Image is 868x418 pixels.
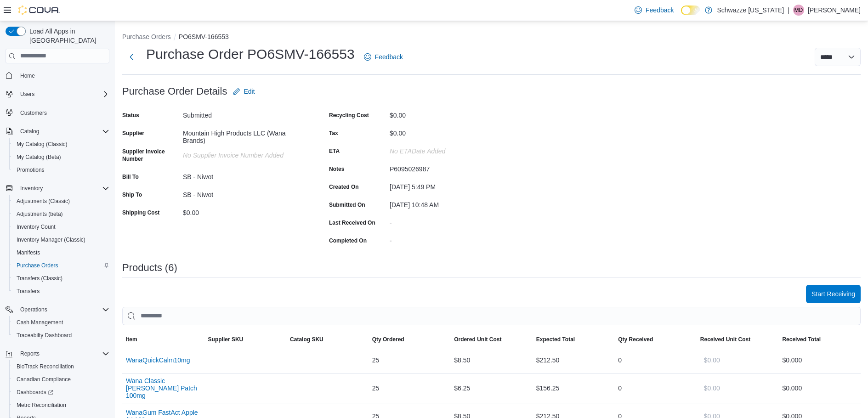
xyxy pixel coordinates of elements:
[13,273,66,284] a: Transfers (Classic)
[122,332,204,347] button: Item
[122,32,861,43] nav: An example of EuiBreadcrumbs
[782,355,857,366] div: $0.00 0
[808,5,861,16] p: [PERSON_NAME]
[681,6,700,15] input: Dark Mode
[122,33,171,40] button: Purchase Orders
[450,351,533,369] div: $8.50
[20,306,47,313] span: Operations
[390,215,513,226] div: -
[26,27,109,45] span: Load All Apps in [GEOGRAPHIC_DATA]
[13,152,65,163] a: My Catalog (Beta)
[126,336,137,343] span: Item
[329,165,344,173] label: Notes
[20,90,34,98] span: Users
[13,164,109,175] span: Promotions
[208,336,244,343] span: Supplier SKU
[183,108,306,119] div: Submitted
[390,198,513,209] div: [DATE] 10:48 AM
[17,262,58,269] span: Purchase Orders
[17,275,62,282] span: Transfers (Classic)
[778,332,861,347] button: Received Total
[20,185,43,192] span: Inventory
[329,112,369,119] label: Recycling Cost
[13,374,74,385] a: Canadian Compliance
[20,72,35,79] span: Home
[122,209,159,216] label: Shipping Cost
[13,387,57,398] a: Dashboards
[2,106,113,119] button: Customers
[122,112,139,119] label: Status
[17,126,109,137] span: Catalog
[614,332,697,347] button: Qty Received
[390,144,513,155] div: No ETADate added
[17,153,61,161] span: My Catalog (Beta)
[122,173,139,181] label: Bill To
[13,286,43,297] a: Transfers
[390,108,513,119] div: $0.00
[122,48,141,66] button: Next
[13,164,48,175] a: Promotions
[13,361,109,372] span: BioTrack Reconciliation
[13,260,109,271] span: Purchase Orders
[9,329,113,342] button: Traceabilty Dashboard
[806,285,861,303] button: Start Receiving
[13,286,109,297] span: Transfers
[13,400,109,411] span: Metrc Reconciliation
[2,347,113,360] button: Reports
[360,48,407,66] a: Feedback
[329,130,338,137] label: Tax
[369,351,451,369] div: 25
[9,386,113,399] a: Dashboards
[329,147,340,155] label: ETA
[17,288,40,295] span: Transfers
[9,151,113,164] button: My Catalog (Beta)
[390,126,513,137] div: $0.00
[618,336,653,343] span: Qty Received
[146,45,355,63] h1: Purchase Order PO6SMV-166553
[390,180,513,191] div: [DATE] 5:49 PM
[13,234,89,245] a: Inventory Manager (Classic)
[13,400,70,411] a: Metrc Reconciliation
[782,336,821,343] span: Received Total
[2,182,113,195] button: Inventory
[13,247,44,258] a: Manifests
[9,272,113,285] button: Transfers (Classic)
[13,196,109,207] span: Adjustments (Classic)
[13,273,109,284] span: Transfers (Classic)
[13,317,109,328] span: Cash Management
[13,330,75,341] a: Traceabilty Dashboard
[646,6,674,15] span: Feedback
[9,316,113,329] button: Cash Management
[2,303,113,316] button: Operations
[2,88,113,101] button: Users
[13,247,109,258] span: Manifests
[17,183,109,194] span: Inventory
[2,125,113,138] button: Catalog
[9,285,113,298] button: Transfers
[704,384,720,393] span: $0.00
[329,237,367,244] label: Completed On
[13,221,109,232] span: Inventory Count
[9,164,113,176] button: Promotions
[244,87,255,96] span: Edit
[17,376,71,383] span: Canadian Compliance
[13,139,109,150] span: My Catalog (Classic)
[17,166,45,174] span: Promotions
[122,262,177,273] h3: Products (6)
[17,198,70,205] span: Adjustments (Classic)
[17,141,68,148] span: My Catalog (Classic)
[704,356,720,365] span: $0.00
[614,379,697,397] div: 0
[183,148,306,159] div: No Supplier Invoice Number added
[13,221,59,232] a: Inventory Count
[17,70,39,81] a: Home
[17,389,53,396] span: Dashboards
[13,260,62,271] a: Purchase Orders
[631,1,677,19] a: Feedback
[9,360,113,373] button: BioTrack Reconciliation
[17,107,109,119] span: Customers
[17,236,85,243] span: Inventory Manager (Classic)
[782,383,857,394] div: $0.00 0
[533,332,615,347] button: Expected Total
[700,379,724,397] button: $0.00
